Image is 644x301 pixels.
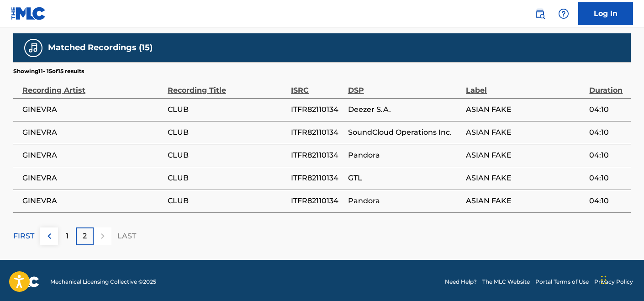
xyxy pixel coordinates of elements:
span: ITFR82110134 [291,173,343,184]
span: ASIAN FAKE [466,195,585,206]
span: CLUB [168,173,286,184]
img: MLC Logo [11,7,46,20]
span: ITFR82110134 [291,195,343,206]
span: GTL [348,173,461,184]
div: Label [466,75,585,96]
span: CLUB [168,104,286,115]
iframe: Chat Widget [598,257,644,301]
div: Recording Title [168,75,286,96]
span: ASIAN FAKE [466,104,585,115]
img: Matched Recordings [28,42,39,53]
img: help [558,8,569,19]
span: Pandora [348,195,461,206]
span: Deezer S.A. [348,104,461,115]
p: 1 [66,231,69,242]
span: Mechanical Licensing Collective © 2025 [50,278,156,286]
span: ITFR82110134 [291,104,343,115]
img: search [534,8,545,19]
a: Portal Terms of Use [535,278,589,286]
div: DSP [348,75,461,96]
div: Recording Artist [22,75,163,96]
a: Public Search [531,5,549,23]
span: ASIAN FAKE [466,173,585,184]
span: Pandora [348,150,461,161]
a: Privacy Policy [594,278,633,286]
span: CLUB [168,150,286,161]
span: GINEVRA [22,173,163,184]
span: ITFR82110134 [291,150,343,161]
span: GINEVRA [22,195,163,206]
span: 04:10 [589,195,626,206]
p: Showing 11 - 15 of 15 results [13,67,84,75]
span: CLUB [168,195,286,206]
a: The MLC Website [482,278,530,286]
span: 04:10 [589,173,626,184]
span: SoundCloud Operations Inc. [348,127,461,138]
span: CLUB [168,127,286,138]
span: 04:10 [589,150,626,161]
div: Duration [589,75,626,96]
span: 04:10 [589,104,626,115]
div: Help [554,5,573,23]
h5: Matched Recordings (15) [48,42,153,53]
span: GINEVRA [22,150,163,161]
span: ITFR82110134 [291,127,343,138]
p: LAST [117,231,136,242]
span: ASIAN FAKE [466,150,585,161]
span: GINEVRA [22,127,163,138]
span: 04:10 [589,127,626,138]
span: GINEVRA [22,104,163,115]
p: 2 [83,231,87,242]
div: Drag [601,266,607,294]
div: ISRC [291,75,343,96]
a: Log In [578,2,633,25]
p: FIRST [13,231,34,242]
img: left [44,231,55,242]
span: ASIAN FAKE [466,127,585,138]
a: Need Help? [445,278,477,286]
